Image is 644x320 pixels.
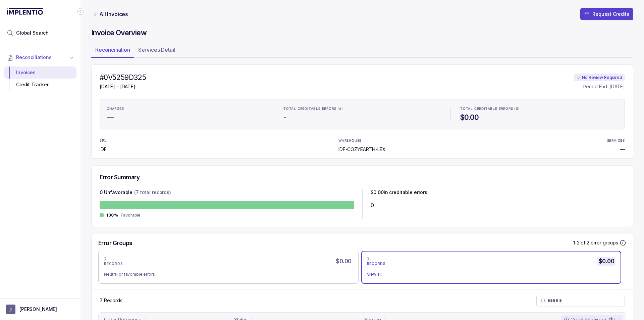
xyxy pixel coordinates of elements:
h4: — [107,113,264,122]
p: TOTAL CREDITABLE ERRORS (#) [283,107,343,111]
p: 3PL [100,139,117,143]
p: SERVICES [607,139,625,143]
ul: Tab Group [91,44,633,58]
span: User initials [6,305,15,314]
li: Statistic TOTAL CREDITABLE ERRORS ($) [456,102,622,126]
h5: $0.00 [334,257,353,266]
p: Request Credits [592,11,629,17]
div: Neutral or favorable errors [104,271,347,278]
h4: - [283,113,441,122]
h5: $0.00 [597,257,615,266]
p: RECORDS [367,262,386,266]
p: 7 [367,257,370,262]
p: CHARGES [107,107,124,111]
h4: #0V5259D325 [100,73,146,82]
p: All Invoices [99,11,128,17]
p: RECORDS [104,262,123,266]
p: Period End: [DATE] [583,83,625,90]
h5: Error Groups [98,239,132,247]
p: TOTAL CREDITABLE ERRORS ($) [460,107,520,111]
p: WAREHOUSE [338,139,362,143]
p: IDF [100,146,117,153]
div: View all [367,271,610,278]
button: Reconciliations [4,50,76,65]
span: Reconciliations [16,54,52,61]
p: $ 0.00 in creditable errors [371,189,428,197]
p: [DATE] – [DATE] [100,83,146,90]
li: Tab Reconciliation [91,44,134,58]
button: User initials[PERSON_NAME] [6,305,74,314]
button: Request Credits [580,8,633,20]
h4: Invoice Overview [91,28,633,38]
p: IDF-COZYEARTH-LEX [338,146,386,153]
div: No Review Required [574,74,625,82]
p: Favorable [121,212,141,219]
span: Global Search [16,30,49,36]
p: (7 total records) [134,189,171,197]
div: Invoices [9,66,71,79]
p: — [620,146,625,153]
div: Collapse Icon [76,7,85,15]
h4: $0.00 [460,113,618,122]
div: Remaining page entries [100,297,122,304]
p: error groups [591,239,618,246]
li: Tab Services Detail [134,44,179,58]
div: 0 [371,201,625,209]
p: 1-2 of 2 [573,239,591,246]
p: [PERSON_NAME] [19,306,57,313]
div: Credit Tracker [9,79,71,91]
p: 7 Records [100,297,122,304]
a: Link All Invoices [91,11,129,17]
h5: Error Summary [100,174,140,181]
p: 100% [106,213,118,218]
p: 7 [104,257,107,262]
li: Statistic CHARGES [103,102,268,126]
p: 0 Unfavorable [100,189,132,197]
p: Services Detail [138,46,175,54]
ul: Statistic Highlights [100,99,625,129]
div: Reconciliations [4,65,76,92]
p: Reconciliation [95,46,130,54]
li: Statistic TOTAL CREDITABLE ERRORS (#) [279,102,445,126]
